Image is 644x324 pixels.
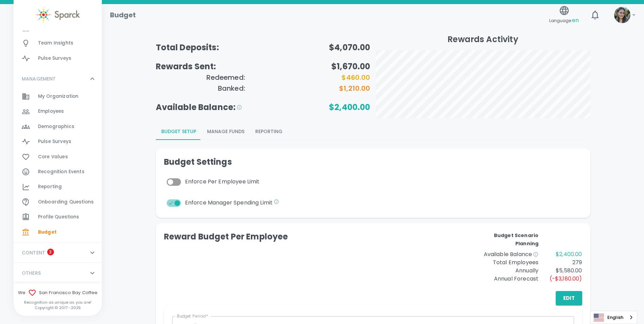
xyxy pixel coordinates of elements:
[245,83,370,94] h6: $1,210.00
[538,258,582,267] p: 279
[590,311,637,324] div: Language
[14,225,102,240] a: Budget
[14,149,102,164] a: Core Values
[164,231,373,242] h5: Reward Budget Per Employee
[250,124,288,140] button: Reporting
[14,195,102,210] a: Onboarding Questions
[164,197,373,210] div: Enforce Manager Spending Limit
[14,179,102,194] a: Reporting
[38,168,85,175] span: Recognition Events
[202,124,250,140] button: Manage Funds
[156,102,263,113] h5: Available Balance:
[38,138,71,145] span: Pulse Surveys
[14,104,102,119] a: Employees
[22,75,56,82] p: MANAGEMENT
[156,83,245,94] h6: Banked:
[38,40,73,47] span: Team Insights
[14,69,102,89] div: MANAGEMENT
[478,275,539,283] span: Annual Forecast
[14,7,102,23] a: Sparck logo
[14,89,102,104] a: My Organization
[22,249,45,256] p: CONTENT
[14,289,102,297] span: We San Francisco Bay Coffee
[14,36,102,51] a: Team Insights
[245,72,370,83] h6: $460.00
[177,313,208,319] label: Budget Period
[538,275,582,283] p: ( -$3,180.00 )
[533,252,538,257] svg: This is the estimated balance based on the scenario planning and what you have currently deposite...
[38,183,62,190] span: Reporting
[549,16,579,25] span: Language:
[14,300,102,305] p: Recognition as unique as you are!
[14,119,102,134] a: Demographics
[478,250,539,258] span: Available Balance
[47,249,54,255] span: 2
[156,72,245,83] h6: Redeemed:
[164,157,373,167] h5: Budget Settings
[38,123,74,130] span: Demographics
[14,263,102,283] div: OTHERS
[14,89,102,242] div: MANAGEMENT
[590,311,637,324] aside: Language selected: English
[38,55,71,62] span: Pulse Surveys
[14,242,102,263] div: CONTENT2
[556,291,582,305] button: Edit
[14,51,102,66] a: Pulse Surveys
[22,270,41,276] p: OTHERS
[14,164,102,179] a: Recognition Events
[263,42,370,53] h5: $4,070.00
[14,210,102,224] a: Profile Questions
[478,267,539,275] p: Annually
[494,232,538,247] b: Budget Scenario Planning
[36,7,80,23] img: Sparck logo
[14,134,102,149] a: Pulse Surveys
[376,34,590,45] h5: Rewards Activity
[156,61,263,72] h5: Rewards Sent:
[614,7,630,23] img: Picture of Mackenzie
[156,42,263,53] h5: Total Deposits:
[572,16,579,24] span: en
[38,214,79,220] span: Profile Questions
[156,124,590,140] div: Budgeting page report
[110,10,136,20] h1: Budget
[478,258,539,267] p: Total Employees
[274,199,279,204] svg: This setting will enforce Manager Budget spending limits for each manager visible on the manager'...
[38,199,94,205] span: Onboarding Questions
[590,311,637,324] a: English
[547,3,582,27] button: Language:en
[164,176,373,188] div: Enforce Per Employee Limit
[156,124,202,140] button: Budget Setup
[263,61,370,72] h5: $1,670.00
[538,250,582,258] p: $2,400.00
[538,267,582,275] p: $5,580.00
[263,102,370,113] h5: $2,400.00
[237,105,242,110] svg: This is the estimated balance based on the scenario planning and what you have currently deposite...
[38,229,57,236] span: Budget
[38,93,78,100] span: My Organization
[14,305,102,310] p: Copyright © 2017 - 2025
[38,154,68,160] span: Core Values
[38,108,64,115] span: Employees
